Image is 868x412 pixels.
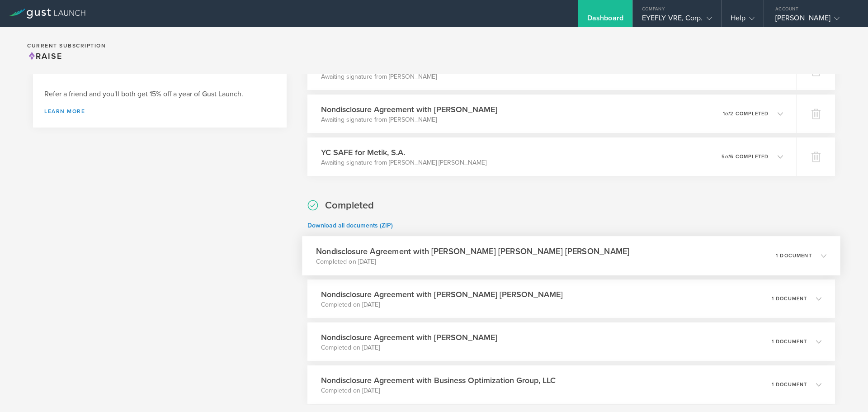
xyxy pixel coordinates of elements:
[321,158,486,167] p: Awaiting signature from [PERSON_NAME] [PERSON_NAME]
[321,300,563,309] p: Completed on [DATE]
[307,222,393,229] a: Download all documents (ZIP)
[725,111,730,117] em: of
[723,111,769,116] p: 1 2 completed
[321,386,556,395] p: Completed on [DATE]
[44,109,275,114] a: Learn more
[27,43,106,48] h2: Current Subscription
[321,115,497,124] p: Awaiting signature from [PERSON_NAME]
[27,51,62,61] span: Raise
[772,382,807,387] p: 1 document
[772,296,807,301] p: 1 document
[325,199,374,212] h2: Completed
[321,331,497,343] h3: Nondisclosure Agreement with [PERSON_NAME]
[321,374,556,386] h3: Nondisclosure Agreement with Business Optimization Group, LLC
[642,14,712,27] div: EYEFLY VRE, Corp.
[321,147,486,158] h3: YC SAFE for Metik, S.A.
[731,14,755,27] div: Help
[725,154,730,160] em: of
[316,257,630,266] p: Completed on [DATE]
[587,14,623,27] div: Dashboard
[775,14,852,27] div: [PERSON_NAME]
[321,343,497,352] p: Completed on [DATE]
[321,104,497,115] h3: Nondisclosure Agreement with [PERSON_NAME]
[772,339,807,344] p: 1 document
[776,253,812,258] p: 1 document
[316,245,630,257] h3: Nondisclosure Agreement with [PERSON_NAME] [PERSON_NAME] [PERSON_NAME]
[722,154,769,159] p: 5 6 completed
[321,289,563,300] h3: Nondisclosure Agreement with [PERSON_NAME] [PERSON_NAME]
[321,72,506,81] p: Awaiting signature from [PERSON_NAME]
[44,89,275,99] h3: Refer a friend and you'll both get 15% off a year of Gust Launch.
